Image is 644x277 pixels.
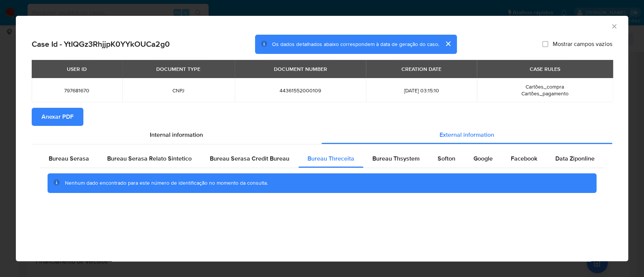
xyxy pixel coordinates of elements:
[438,154,455,163] span: Softon
[397,63,446,75] div: CREATION DATE
[150,130,203,139] span: Internal information
[269,63,331,75] div: DOCUMENT NUMBER
[553,40,612,48] span: Mostrar campos vazios
[307,154,354,163] span: Bureau Threceita
[49,154,89,163] span: Bureau Serasa
[555,154,595,163] span: Data Ziponline
[375,87,468,94] span: [DATE] 03:15:10
[107,154,192,163] span: Bureau Serasa Relato Sintetico
[210,154,289,163] span: Bureau Serasa Credit Bureau
[152,63,205,75] div: DOCUMENT TYPE
[32,126,612,144] div: Detailed info
[511,154,537,163] span: Facebook
[525,63,565,75] div: CASE RULES
[244,87,357,94] span: 44361552000109
[131,87,226,94] span: CNPJ
[610,23,617,29] button: Fechar a janela
[473,154,493,163] span: Google
[440,130,494,139] span: External information
[41,109,74,125] span: Anexar PDF
[439,35,457,53] button: cerrar
[521,90,569,97] span: Cartões_pagamento
[16,16,628,261] div: closure-recommendation-modal
[32,108,83,126] button: Anexar PDF
[32,39,170,49] h2: Case Id - YtIQGz3RhjjpK0YYkOUCa2g0
[272,40,439,48] span: Os dados detalhados abaixo correspondem à data de geração do caso.
[40,150,604,168] div: Detailed external info
[41,87,113,94] span: 797681670
[542,41,548,47] input: Mostrar campos vazios
[372,154,420,163] span: Bureau Thsystem
[65,179,268,187] span: Nenhum dado encontrado para este número de identificação no momento da consulta.
[62,63,91,75] div: USER ID
[526,83,564,90] span: Cartões_compra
